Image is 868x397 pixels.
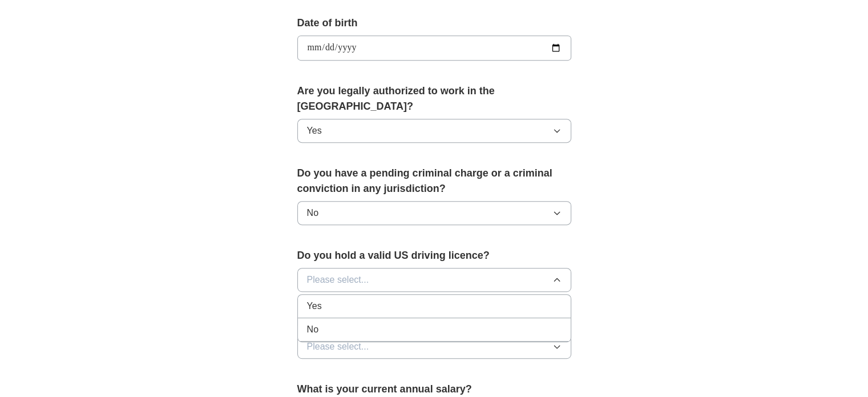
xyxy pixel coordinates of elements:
label: Are you legally authorized to work in the [GEOGRAPHIC_DATA]? [297,83,571,114]
span: No [307,206,318,220]
label: What is your current annual salary? [297,382,571,397]
label: Do you hold a valid US driving licence? [297,248,571,263]
button: Yes [297,119,571,143]
button: Please select... [297,335,571,359]
label: Date of birth [297,15,571,31]
label: Do you have a pending criminal charge or a criminal conviction in any jurisdiction? [297,166,571,197]
span: Yes [307,124,322,138]
span: Please select... [307,340,369,354]
button: Please select... [297,268,571,292]
span: Please select... [307,273,369,287]
span: No [307,323,318,336]
span: Yes [307,299,322,313]
button: No [297,201,571,225]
